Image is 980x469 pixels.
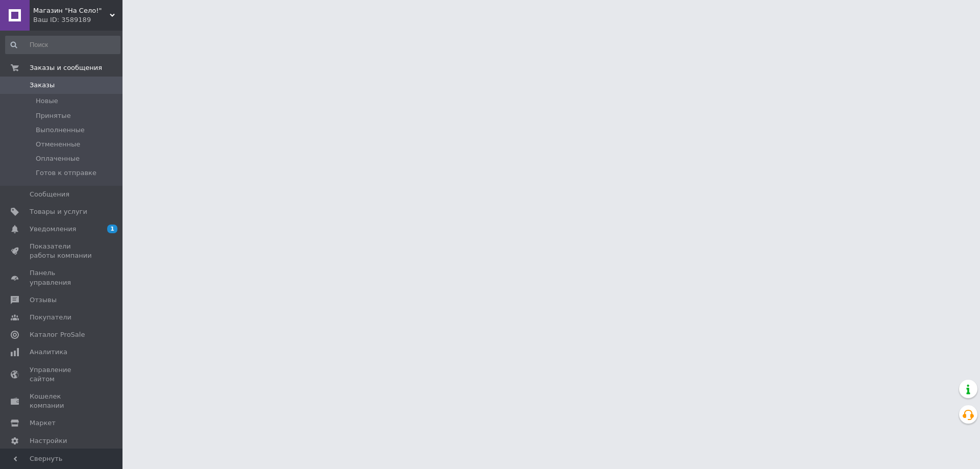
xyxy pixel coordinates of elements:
[36,154,80,163] span: Оплаченные
[30,81,55,90] span: Заказы
[30,330,85,339] span: Каталог ProSale
[30,295,57,305] span: Отзывы
[30,392,94,410] span: Кошелек компании
[36,168,96,178] span: Готов к отправке
[30,313,71,322] span: Покупатели
[36,126,85,135] span: Выполненные
[107,225,117,233] span: 1
[30,63,102,72] span: Заказы и сообщения
[30,225,76,234] span: Уведомления
[33,6,110,15] span: Магазин "На Село!"
[30,268,94,287] span: Панель управления
[5,36,120,54] input: Поиск
[30,242,94,260] span: Показатели работы компании
[30,365,94,384] span: Управление сайтом
[36,111,71,120] span: Принятые
[30,418,56,428] span: Маркет
[36,96,58,106] span: Новые
[30,436,67,446] span: Настройки
[33,15,122,24] div: Ваш ID: 3589189
[36,140,80,149] span: Отмененные
[30,207,87,216] span: Товары и услуги
[30,348,67,357] span: Аналитика
[30,190,69,199] span: Сообщения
